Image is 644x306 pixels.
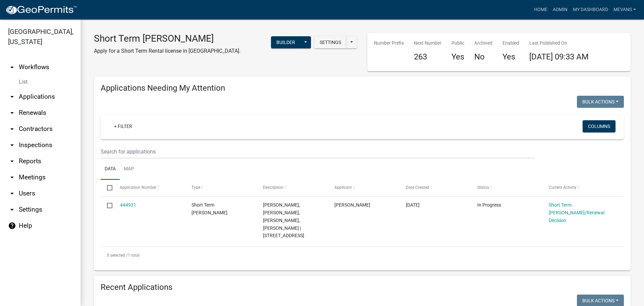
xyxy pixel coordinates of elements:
[542,180,614,196] datatable-header-cell: Current Activity
[94,47,240,55] p: Apply for a Short Term Rental license in [GEOGRAPHIC_DATA].
[334,185,352,190] span: Applicant
[101,159,120,180] a: Data
[120,202,136,208] a: 444931
[451,52,464,62] h4: Yes
[334,202,370,208] span: Malicia Wilson
[8,206,16,214] i: arrow_drop_down
[471,180,542,196] datatable-header-cell: Status
[192,202,227,215] span: Short Term Rental Registration
[550,3,570,16] a: Admin
[101,145,535,159] input: Search for applications
[474,40,492,47] p: Archived
[263,185,283,190] span: Description
[529,52,589,61] span: [DATE] 09:33 AM
[94,33,240,44] h3: Short Term [PERSON_NAME]
[531,3,550,16] a: Home
[399,180,471,196] datatable-header-cell: Date Created
[549,202,604,223] a: Short Term [PERSON_NAME]/Renewal Decision
[8,125,16,133] i: arrow_drop_down
[477,185,489,190] span: Status
[529,40,589,47] p: Last Published On
[611,3,639,16] a: Mevans
[101,83,624,93] h4: Applications Needing My Attention
[263,202,304,238] span: Dustin Avant, Kayla Avant, Malicia Wilson, George Bell | 383 BLUEGILL RD
[549,185,577,190] span: Current Activity
[477,202,501,208] span: In Progress
[502,52,519,62] h4: Yes
[101,180,113,196] datatable-header-cell: Select
[109,120,138,132] a: + Filter
[570,3,611,16] a: My Dashboard
[328,180,399,196] datatable-header-cell: Applicant
[8,63,16,71] i: arrow_drop_up
[8,173,16,181] i: arrow_drop_down
[185,180,256,196] datatable-header-cell: Type
[8,93,16,101] i: arrow_drop_down
[374,40,404,47] p: Number Prefix
[120,159,138,180] a: Map
[120,185,157,190] span: Application Number
[8,141,16,149] i: arrow_drop_down
[257,180,328,196] datatable-header-cell: Description
[414,40,441,47] p: Next Number
[101,247,624,264] div: 1 total
[8,189,16,198] i: arrow_drop_down
[113,180,185,196] datatable-header-cell: Application Number
[474,52,492,62] h4: No
[414,52,441,62] h4: 263
[8,157,16,165] i: arrow_drop_down
[8,222,16,230] i: help
[406,202,420,208] span: 07/03/2025
[192,185,200,190] span: Type
[8,109,16,117] i: arrow_drop_down
[451,40,464,47] p: Public
[107,253,128,258] span: 0 selected /
[314,36,346,48] button: Settings
[502,40,519,47] p: Enabled
[406,185,429,190] span: Date Created
[577,96,624,108] button: Bulk Actions
[271,36,301,48] button: Builder
[583,120,615,132] button: Columns
[101,282,624,292] h4: Recent Applications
